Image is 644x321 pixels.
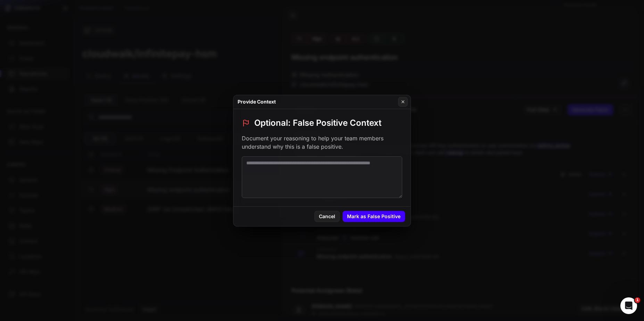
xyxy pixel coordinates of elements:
[635,297,640,303] span: 1
[254,117,381,129] h1: Optional: False Positive Context
[238,98,276,105] h4: Provide Context
[342,211,405,222] button: Mark as False Positive
[314,211,340,222] button: Cancel
[242,134,402,151] p: Document your reasoning to help your team members understand why this is a false positive.
[620,297,637,314] iframe: Intercom live chat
